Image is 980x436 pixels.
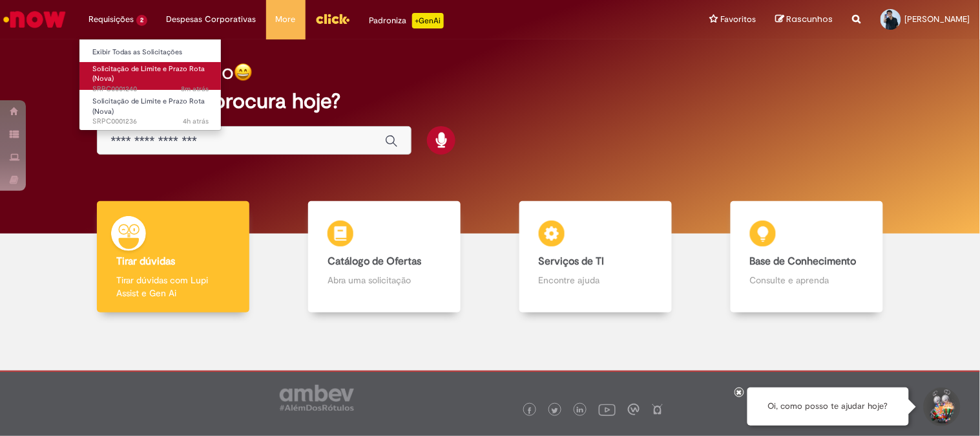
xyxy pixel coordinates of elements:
span: Solicitação de Limite e Prazo Rota (Nova) [92,64,205,84]
span: 8m atrás [181,84,209,94]
img: logo_footer_youtube.png [599,401,616,418]
p: Abra uma solicitação [328,274,441,287]
img: click_logo_yellow_360x200.png [315,9,350,28]
span: More [276,13,296,26]
a: Tirar dúvidas Tirar dúvidas com Lupi Assist e Gen Ai [68,201,279,313]
p: Tirar dúvidas com Lupi Assist e Gen Ai [116,274,230,300]
button: Iniciar Conversa de Suporte [922,387,961,426]
p: Encontre ajuda [539,274,652,287]
span: Despesas Corporativas [167,13,256,26]
img: logo_footer_twitter.png [552,408,558,414]
h2: O que você procura hoje? [97,90,882,113]
time: 29/09/2025 11:42:44 [181,84,209,94]
b: Catálogo de Ofertas [328,255,421,268]
b: Tirar dúvidas [116,255,175,268]
a: Rascunhos [776,14,833,26]
span: 2 [136,15,147,26]
span: Favoritos [721,13,756,26]
a: Aberto SRPC0001240 : Solicitação de Limite e Prazo Rota (Nova) [79,62,222,90]
img: logo_footer_ambev_rotulo_gray.png [280,385,354,411]
img: happy-face.png [234,63,253,82]
span: [PERSON_NAME] [905,14,970,25]
a: Aberto SRPC0001236 : Solicitação de Limite e Prazo Rota (Nova) [79,94,222,122]
a: Exibir Todas as Solicitações [79,45,222,60]
b: Serviços de TI [539,255,605,268]
a: Serviços de TI Encontre ajuda [490,201,702,313]
p: Consulte e aprenda [750,274,864,287]
img: logo_footer_linkedin.png [577,407,583,415]
div: Oi, como posso te ajudar hoje? [747,387,909,426]
div: Padroniza [370,13,444,28]
span: SRPC0001236 [92,116,209,127]
b: Base de Conhecimento [750,255,857,268]
a: Catálogo de Ofertas Abra uma solicitação [279,201,490,313]
span: SRPC0001240 [92,84,209,94]
span: 4h atrás [183,116,209,126]
img: ServiceNow [1,6,68,32]
span: Solicitação de Limite e Prazo Rota (Nova) [92,96,205,116]
img: logo_footer_facebook.png [526,408,533,414]
span: Requisições [89,13,134,26]
span: Rascunhos [787,13,833,25]
time: 29/09/2025 07:57:22 [183,116,209,126]
p: +GenAi [412,13,444,28]
img: logo_footer_workplace.png [628,404,640,415]
a: Base de Conhecimento Consulte e aprenda [701,201,912,313]
ul: Requisições [79,39,222,131]
img: logo_footer_naosei.png [652,404,663,415]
